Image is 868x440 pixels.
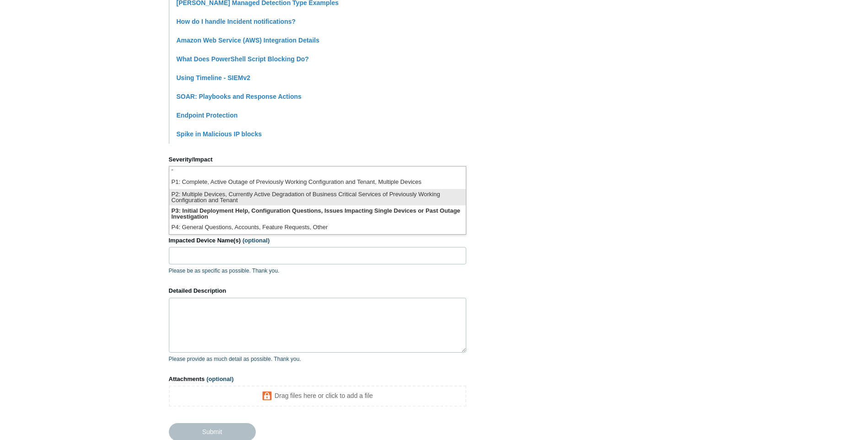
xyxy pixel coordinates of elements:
[177,93,302,100] a: SOAR: Playbooks and Response Actions
[169,355,466,363] p: Please provide as much detail as possible. Thank you.
[177,74,251,81] a: Using Timeline - SIEMv2
[169,236,466,245] label: Impacted Device Name(s)
[177,112,238,119] a: Endpoint Protection
[169,205,466,222] li: P3: Initial Deployment Help, Configuration Questions, Issues Impacting Single Devices or Past Out...
[177,18,296,25] a: How do I handle Incident notifications?
[169,222,466,234] li: P4: General Questions, Accounts, Feature Requests, Other
[177,37,319,44] a: Amazon Web Service (AWS) Integration Details
[169,375,466,384] label: Attachments
[169,286,466,295] label: Detailed Description
[177,55,309,63] a: What Does PowerShell Script Blocking Do?
[177,130,262,138] a: Spike in Malicious IP blocks
[169,177,466,189] li: P1: Complete, Active Outage of Previously Working Configuration and Tenant, Multiple Devices
[169,267,466,275] p: Please be as specific as possible. Thank you.
[206,376,233,382] span: (optional)
[243,237,270,244] span: (optional)
[169,164,466,177] li: -
[169,189,466,205] li: P2: Multiple Devices, Currently Active Degradation of Business Critical Services of Previously Wo...
[169,155,466,164] label: Severity/Impact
